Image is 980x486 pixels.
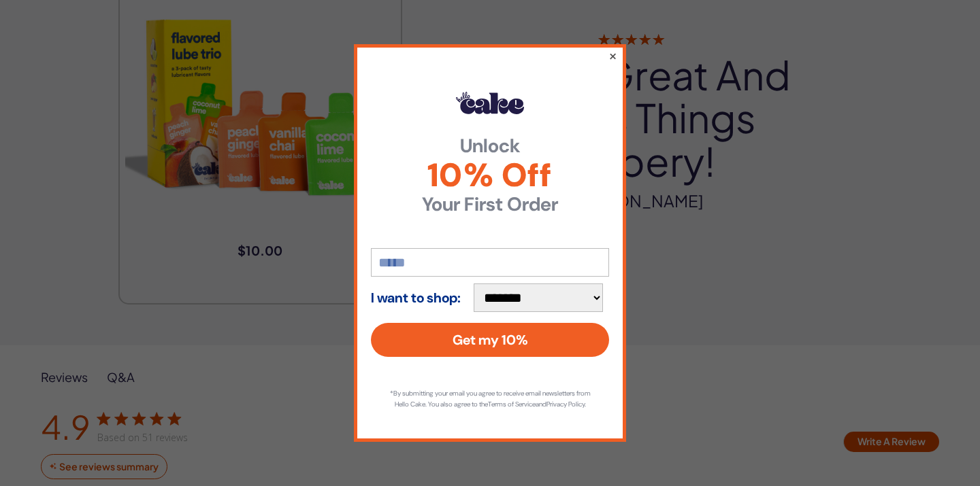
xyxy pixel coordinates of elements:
[608,48,617,64] button: ×
[546,400,585,409] a: Privacy Policy
[456,92,524,114] img: Hello Cake
[371,323,609,357] button: Get my 10%
[371,290,461,305] strong: I want to shop:
[371,195,609,214] strong: Your First Order
[371,137,609,156] strong: Unlock
[371,159,609,192] span: 10% Off
[385,388,595,410] p: *By submitting your email you agree to receive email newsletters from Hello Cake. You also agree ...
[488,400,536,409] a: Terms of Service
